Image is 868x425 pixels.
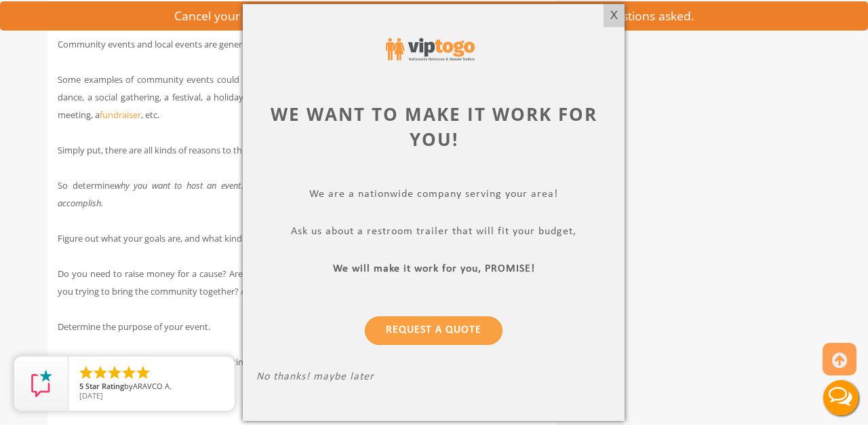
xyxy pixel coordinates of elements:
[133,381,172,391] span: ARAVCO A.
[814,371,868,425] button: Live Chat
[85,381,124,391] span: Star Rating
[92,365,108,381] li: 
[333,263,535,274] b: We will make it work for you, PROMISE!
[256,188,611,204] p: We are a nationwide company serving your area!
[79,390,103,401] span: [DATE]
[604,4,625,27] div: X
[256,371,611,386] p: No thanks! maybe later
[78,365,94,381] li: 
[106,365,123,381] li: 
[256,225,611,241] p: Ask us about a restroom trailer that will fit your budget,
[28,370,55,397] img: Review Rating
[366,316,503,345] a: Request a Quote
[135,365,151,381] li: 
[79,381,83,391] span: 5
[256,102,611,152] div: We want to make it work for you!
[79,382,224,392] span: by
[386,38,475,60] img: viptogo logo
[121,365,137,381] li: 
